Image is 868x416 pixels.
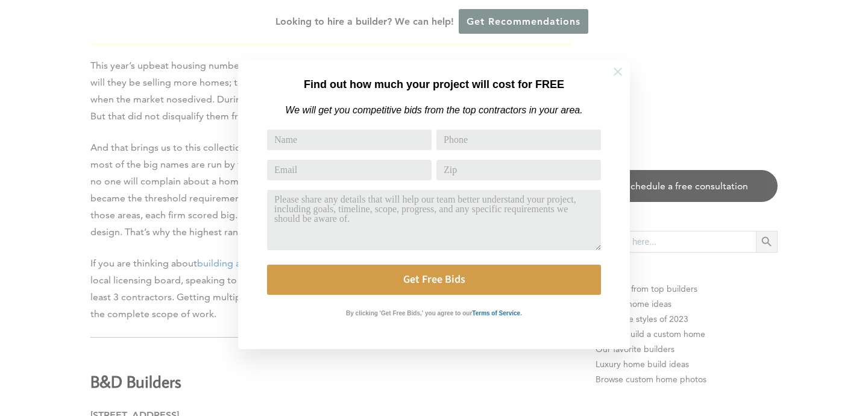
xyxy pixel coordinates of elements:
button: Get Free Bids [267,269,601,300]
a: Terms of Service [472,312,520,322]
strong: Find out how much your project will cost for FREE [304,78,564,90]
input: Name [267,130,432,153]
input: Zip [436,162,601,185]
em: We will get you competitive bids from the top contractors in your area. [285,105,582,115]
textarea: Comment or Message [267,195,601,255]
input: Email Address [267,162,432,185]
button: Close [597,51,639,93]
input: Phone [436,130,601,153]
iframe: Drift Widget Chat Controller [637,329,854,402]
strong: Terms of Service [472,315,520,321]
strong: By clicking 'Get Free Bids,' you agree to our [346,315,472,321]
strong: . [520,315,522,321]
